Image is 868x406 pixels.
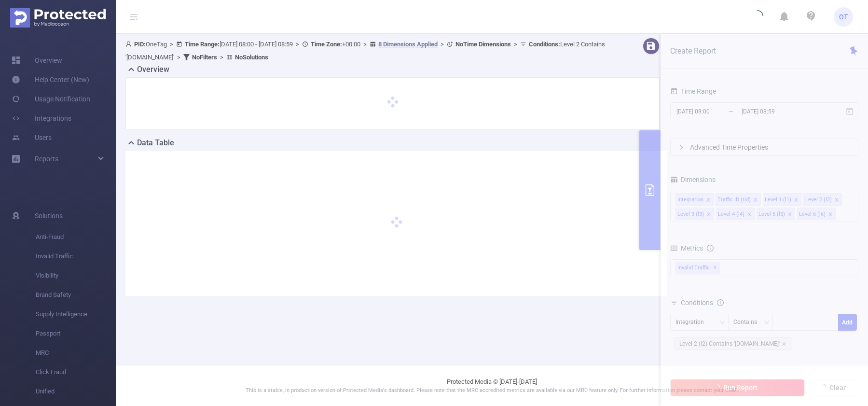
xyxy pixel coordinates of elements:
[125,41,134,47] i: icon: user
[529,41,560,48] b: Conditions :
[35,206,63,225] span: Solutions
[174,54,183,61] span: >
[167,41,176,48] span: >
[192,54,217,61] b: No Filters
[125,41,605,61] span: OneTag [DATE] 08:00 - [DATE] 08:59 +00:00
[36,343,116,363] span: MRC
[12,70,89,89] a: Help Center (New)
[36,382,116,401] span: Unified
[35,155,58,163] span: Reports
[12,89,90,109] a: Usage Notification
[217,54,226,61] span: >
[839,7,848,27] span: OT
[360,41,370,48] span: >
[12,109,71,128] a: Integrations
[116,365,868,406] footer: Protected Media © [DATE]-[DATE]
[134,41,146,48] b: PID:
[455,41,511,48] b: No Time Dimensions
[12,128,52,147] a: Users
[752,10,763,24] i: icon: loading
[36,363,116,382] span: Click Fraud
[438,41,447,48] span: >
[10,8,106,28] img: Protected Media
[293,41,302,48] span: >
[35,149,58,168] a: Reports
[137,64,169,75] h2: Overview
[140,387,844,395] p: This is a stable, in production version of Protected Media's dashboard. Please note that the MRC ...
[36,285,116,305] span: Brand Safety
[311,41,342,48] b: Time Zone:
[511,41,520,48] span: >
[185,41,220,48] b: Time Range:
[36,324,116,343] span: Passport
[12,51,62,70] a: Overview
[137,137,174,149] h2: Data Table
[36,266,116,285] span: Visibility
[235,54,268,61] b: No Solutions
[36,227,116,247] span: Anti-Fraud
[36,247,116,266] span: Invalid Traffic
[36,305,116,324] span: Supply Intelligence
[378,41,438,48] u: 8 Dimensions Applied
